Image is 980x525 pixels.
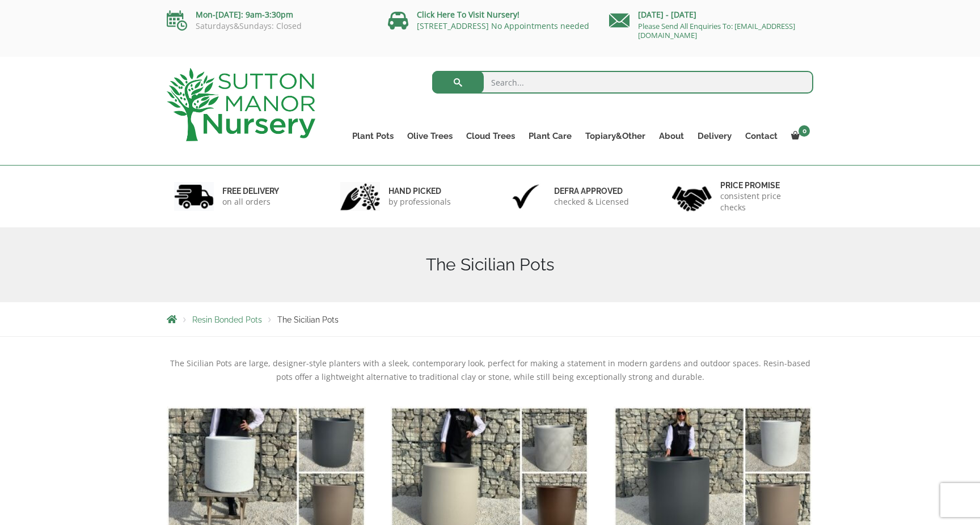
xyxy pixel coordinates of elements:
[167,315,813,324] nav: Breadcrumbs
[417,20,589,31] a: [STREET_ADDRESS] No Appointments needed
[400,128,459,144] a: Olive Trees
[652,128,691,144] a: About
[672,179,712,214] img: 4.jpg
[578,128,652,144] a: Topiary&Other
[459,128,522,144] a: Cloud Trees
[720,180,806,190] h6: Price promise
[167,255,813,275] h1: The Sicilian Pots
[167,8,371,22] p: Mon-[DATE]: 9am-3:30pm
[609,8,813,22] p: [DATE] - [DATE]
[554,196,629,208] p: checked & Licensed
[174,182,214,211] img: 1.jpg
[738,128,784,144] a: Contact
[345,128,400,144] a: Plant Pots
[340,182,380,211] img: 2.jpg
[167,357,813,384] p: The Sicilian Pots are large, designer-style planters with a sleek, contemporary look, perfect for...
[388,186,451,196] h6: hand picked
[388,196,451,208] p: by professionals
[784,128,813,144] a: 0
[506,182,546,211] img: 3.jpg
[554,186,629,196] h6: Defra approved
[417,9,519,20] a: Click Here To Visit Nursery!
[691,128,738,144] a: Delivery
[522,128,578,144] a: Plant Care
[222,186,279,196] h6: FREE DELIVERY
[432,71,814,94] input: Search...
[638,21,795,40] a: Please Send All Enquiries To: [EMAIL_ADDRESS][DOMAIN_NAME]
[167,22,371,31] p: Saturdays&Sundays: Closed
[167,68,315,141] img: logo
[222,196,279,208] p: on all orders
[277,315,339,324] span: The Sicilian Pots
[799,125,810,137] span: 0
[192,315,262,324] a: Resin Bonded Pots
[720,190,806,213] p: consistent price checks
